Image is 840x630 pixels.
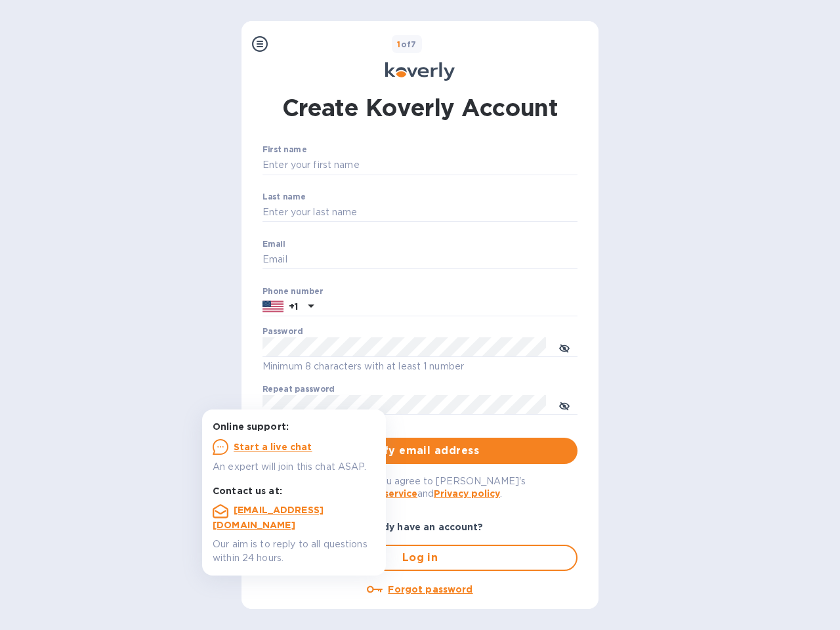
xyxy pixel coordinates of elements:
input: Email [262,250,577,270]
button: Log in [262,545,577,571]
label: Password [262,328,303,336]
span: By logging in you agree to [PERSON_NAME]'s and . [315,476,526,499]
b: Already have an account? [356,522,483,532]
b: of 7 [397,39,417,49]
input: Enter your first name [262,156,577,175]
button: toggle password visibility [551,392,577,418]
button: Verify email address [262,438,577,464]
label: Email [262,240,285,248]
button: toggle password visibility [551,334,577,360]
span: 1 [397,39,400,49]
span: Verify email address [273,443,567,459]
label: Phone number [262,287,323,295]
p: Our aim is to reply to all questions within 24 hours. [213,537,375,565]
label: First name [262,146,306,154]
u: Start a live chat [234,442,312,452]
p: +1 [289,300,298,313]
label: Repeat password [262,386,335,394]
p: An expert will join this chat ASAP. [213,460,375,474]
a: Privacy policy [434,488,500,499]
a: [EMAIL_ADDRESS][DOMAIN_NAME] [213,505,324,530]
img: US [262,299,283,314]
span: Log in [274,550,566,566]
p: Minimum 8 characters with at least 1 number [262,359,577,374]
b: Online support: [213,421,289,432]
label: Last name [262,193,306,201]
u: Forgot password [388,584,472,595]
b: Contact us at: [213,486,282,496]
h1: Create Koverly Account [282,91,558,124]
input: Enter your last name [262,203,577,222]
